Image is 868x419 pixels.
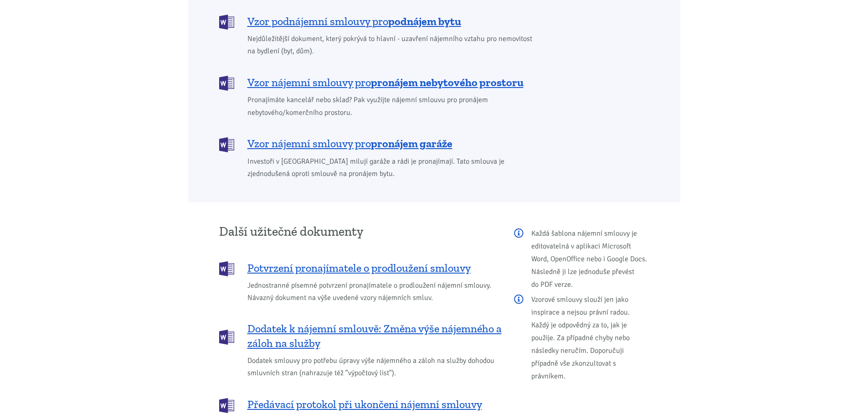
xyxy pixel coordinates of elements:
[247,261,471,275] span: Potvrzení pronajímatele o prodloužení smlouvy
[388,15,461,28] b: podnájem bytu
[219,75,539,90] a: Vzor nájemní smlouvy propronájem nebytového prostoru
[247,155,539,180] span: Investoři v [GEOGRAPHIC_DATA] milují garáže a rádi je pronajímají. Tato smlouva je zjednodušená o...
[371,76,524,89] b: pronájem nebytového prostoru
[247,14,461,29] span: Vzor podnájemní smlouvy pro
[219,15,234,30] img: DOCX (Word)
[247,33,539,57] span: Nejdůležitější dokument, který pokrývá to hlavní - uzavření nájemního vztahu pro nemovitost na by...
[219,398,234,413] img: DOCX (Word)
[247,279,502,304] span: Jednostranné písemné potvrzení pronajímatele o prodloužení nájemní smlouvy. Návazný dokument na v...
[219,321,502,351] a: Dodatek k nájemní smlouvě: Změna výše nájemného a záloh na služby
[219,330,234,345] img: DOCX (Word)
[219,397,502,412] a: Předávací protokol při ukončení nájemní smlouvy
[247,397,482,412] span: Předávací protokol při ukončení nájemní smlouvy
[219,136,539,151] a: Vzor nájemní smlouvy propronájem garáže
[514,227,649,291] p: Každá šablona nájemní smlouvy je editovatelná v aplikaci Microsoft Word, OpenOffice nebo i Google...
[247,355,502,379] span: Dodatek smlouvy pro potřebu úpravy výše nájemného a záloh na služby dohodou smluvních stran (nahr...
[247,136,452,151] span: Vzor nájemní smlouvy pro
[371,137,452,150] b: pronájem garáže
[219,14,539,29] a: Vzor podnájemní smlouvy propodnájem bytu
[514,293,649,383] p: Vzorové smlouvy slouží jen jako inspirace a nejsou právní radou. Každý je odpovědný za to, jak je...
[219,225,502,238] h3: Další užitečné dokumenty
[247,94,539,119] span: Pronajímáte kancelář nebo sklad? Pak využijte nájemní smlouvu pro pronájem nebytového/komerčního ...
[247,321,502,351] span: Dodatek k nájemní smlouvě: Změna výše nájemného a záloh na služby
[219,260,502,275] a: Potvrzení pronajímatele o prodloužení smlouvy
[219,137,234,152] img: DOCX (Word)
[219,76,234,91] img: DOCX (Word)
[219,261,234,276] img: DOCX (Word)
[247,75,524,90] span: Vzor nájemní smlouvy pro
